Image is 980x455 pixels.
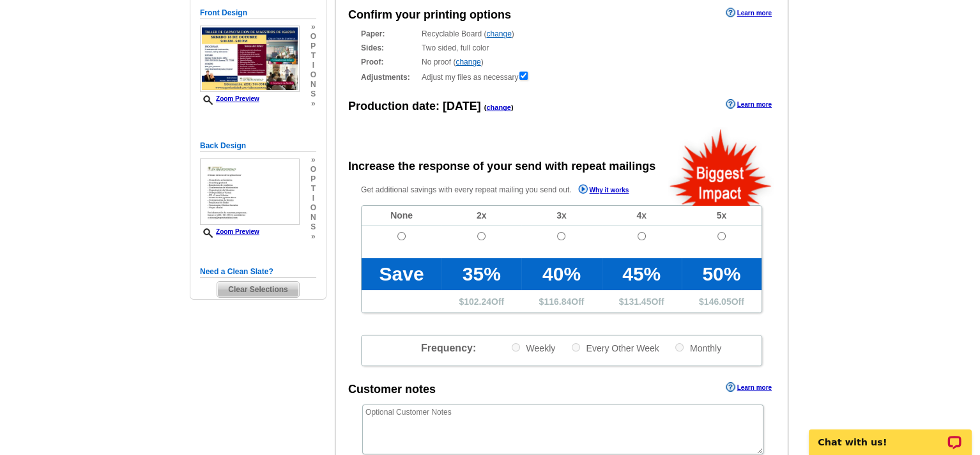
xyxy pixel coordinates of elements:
[200,266,316,278] h5: Need a Clean Slate?
[570,342,659,354] label: Every Other Week
[310,155,316,165] span: »
[521,290,601,312] td: $ Off
[675,343,684,351] input: Monthly
[486,104,511,111] a: change
[726,8,772,18] a: Learn more
[362,206,441,226] td: None
[361,183,656,197] p: Get additional savings with every repeat mailing you send out.
[441,258,521,290] td: 35%
[200,95,259,102] a: Zoom Preview
[578,184,629,197] a: Why it works
[348,158,655,175] div: Increase the response of your send with repeat mailings
[361,70,762,83] div: Adjust my files as necessary
[200,26,300,92] img: small-thumb.jpg
[200,140,316,152] h5: Back Design
[200,7,316,19] h5: Front Design
[512,343,520,351] input: Weekly
[456,58,480,66] a: change
[361,42,762,54] div: Two sided, full color
[441,290,521,312] td: $ Off
[682,206,762,226] td: 5x
[310,99,316,109] span: »
[726,99,772,109] a: Learn more
[310,61,316,70] span: i
[682,290,762,312] td: $ Off
[800,415,980,455] iframe: LiveChat chat widget
[704,297,731,307] span: 146.05
[310,42,316,51] span: p
[310,89,316,99] span: s
[310,222,316,232] span: s
[668,127,774,206] img: biggestImpact.png
[521,206,601,226] td: 3x
[544,297,571,307] span: 116.84
[361,72,418,83] strong: Adjustments:
[200,228,259,235] a: Zoom Preview
[361,56,762,68] div: No proof ( )
[310,80,316,89] span: n
[348,381,436,398] div: Customer notes
[682,258,762,290] td: 50%
[310,70,316,80] span: o
[484,104,514,111] span: ( )
[726,382,772,392] a: Learn more
[310,174,316,184] span: p
[421,343,476,353] span: Frequency:
[200,158,300,225] img: small-thumb.jpg
[310,165,316,174] span: o
[361,56,418,68] strong: Proof:
[310,32,316,42] span: o
[362,258,441,290] td: Save
[624,297,652,307] span: 131.45
[464,297,491,307] span: 102.24
[441,206,521,226] td: 2x
[361,42,418,54] strong: Sides:
[572,343,580,351] input: Every Other Week
[217,282,298,297] span: Clear Selections
[602,258,682,290] td: 45%
[602,290,682,312] td: $ Off
[510,342,556,354] label: Weekly
[361,28,418,40] strong: Paper:
[674,342,721,354] label: Monthly
[310,184,316,194] span: t
[310,51,316,61] span: t
[486,29,511,38] a: change
[602,206,682,226] td: 4x
[310,232,316,242] span: »
[443,100,481,112] span: [DATE]
[361,28,762,40] div: Recyclable Board ( )
[348,6,511,24] div: Confirm your printing options
[310,203,316,213] span: o
[310,194,316,203] span: i
[348,98,514,115] div: Production date:
[310,22,316,32] span: »
[310,213,316,222] span: n
[521,258,601,290] td: 40%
